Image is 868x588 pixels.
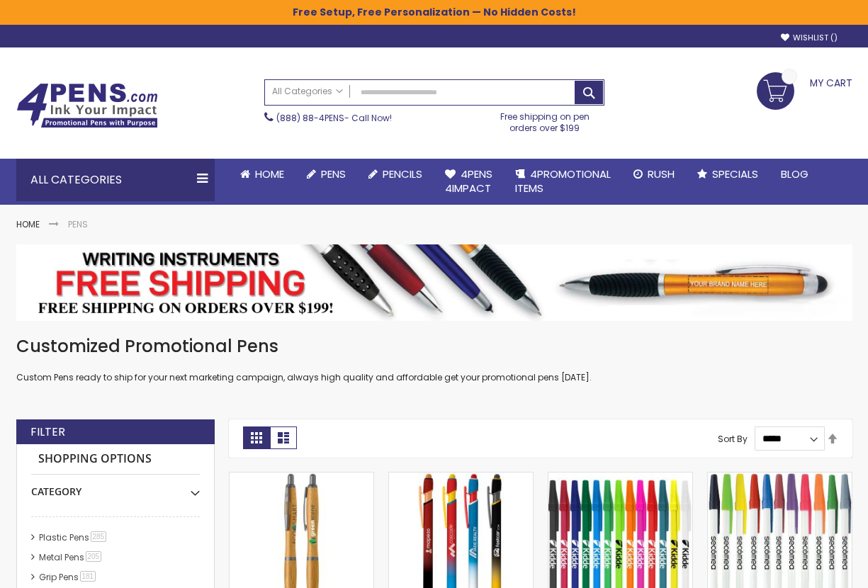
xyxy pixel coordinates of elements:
[504,159,622,205] a: 4PROMOTIONALITEMS
[781,33,838,43] a: Wishlist
[515,166,611,196] span: 4PROMOTIONAL ITEMS
[276,112,344,124] a: (888) 88-4PENS
[30,424,65,440] strong: Filter
[230,472,373,484] a: Bamboo Sophisticate Pen - ColorJet Imprint
[229,159,295,190] a: Home
[255,166,284,181] span: Home
[80,571,96,582] span: 181
[718,432,748,444] label: Sort By
[686,159,770,190] a: Specials
[265,80,350,103] a: All Categories
[648,166,675,181] span: Rush
[485,106,604,134] div: Free shipping on pen orders over $199
[272,86,343,97] span: All Categories
[16,244,852,321] img: Pens
[35,531,112,543] a: Plastic Pens285
[712,166,758,181] span: Specials
[445,166,492,196] span: 4Pens 4impact
[31,475,200,499] div: Category
[16,83,158,128] img: 4Pens Custom Pens and Promotional Products
[622,159,686,190] a: Rush
[91,531,107,542] span: 285
[16,335,852,358] h1: Customized Promotional Pens
[31,444,200,475] strong: Shopping Options
[548,472,692,484] a: Belfast B Value Stick Pen
[68,218,88,230] strong: Pens
[781,166,808,181] span: Blog
[35,551,107,563] a: Metal Pens205
[434,159,504,205] a: 4Pens4impact
[383,166,422,181] span: Pencils
[16,335,852,384] div: Custom Pens ready to ship for your next marketing campaign, always high quality and affordable ge...
[86,551,102,562] span: 205
[276,112,392,124] span: - Call Now!
[770,159,820,190] a: Blog
[295,159,357,190] a: Pens
[243,426,270,449] strong: Grid
[708,472,852,484] a: Belfast Value Stick Pen
[35,571,101,583] a: Grip Pens181
[321,166,346,181] span: Pens
[357,159,434,190] a: Pencils
[16,159,215,201] div: All Categories
[389,472,533,484] a: Superhero Ellipse Softy Pen with Stylus - Laser Engraved
[16,218,40,230] a: Home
